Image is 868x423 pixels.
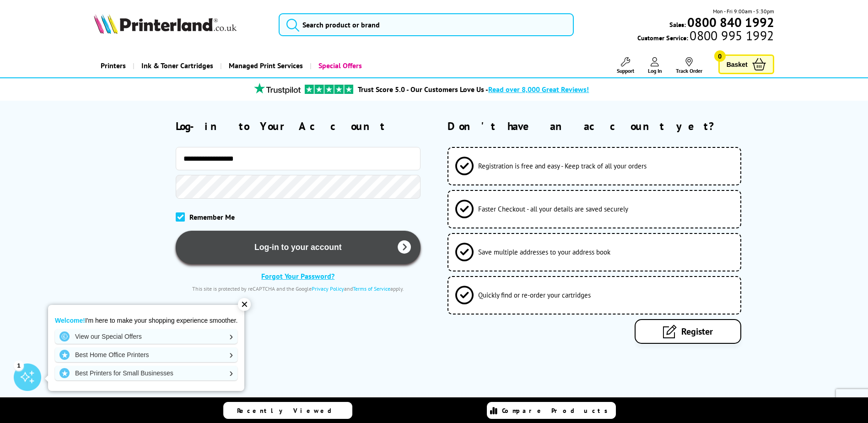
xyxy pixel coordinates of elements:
[94,14,237,34] img: Printerland Logo
[55,317,85,324] strong: Welcome!
[478,291,591,299] span: Quickly find or re-order your cartridges
[237,407,341,415] span: Recently Viewed
[648,57,662,74] a: Log In
[669,20,686,29] span: Sales:
[279,13,574,36] input: Search product or brand
[220,54,310,77] a: Managed Print Services
[310,54,369,77] a: Special Offers
[250,83,305,94] img: trustpilot rating
[687,14,774,31] b: 0800 840 1992
[176,119,421,133] h2: Log-in to Your Account
[447,119,774,133] h2: Don't have an account yet?
[714,50,726,62] span: 0
[189,212,235,222] span: Remember Me
[686,18,774,27] a: 0800 840 1992
[617,57,634,74] a: Support
[488,85,589,94] span: Read over 8,000 Great Reviews!
[238,298,251,311] div: ✕
[55,329,237,344] a: View our Special Offers
[688,31,774,40] span: 0800 995 1992
[681,325,713,337] span: Register
[55,366,237,380] a: Best Printers for Small Businesses
[478,248,610,256] span: Save multiple addresses to your address book
[261,271,334,281] a: Forgot Your Password?
[55,347,237,362] a: Best Home Office Printers
[727,58,748,70] span: Basket
[718,54,774,74] a: Basket 0
[502,407,613,415] span: Compare Products
[55,316,237,325] p: I'm here to make your shopping experience smoother.
[487,402,616,419] a: Compare Products
[14,360,24,370] div: 1
[358,85,589,94] a: Trust Score 5.0 - Our Customers Love Us -Read over 8,000 Great Reviews!
[478,162,647,170] span: Registration is free and easy - Keep track of all your orders
[133,54,220,77] a: Ink & Toner Cartridges
[353,285,390,292] a: Terms of Service
[223,402,352,419] a: Recently Viewed
[648,67,662,74] span: Log In
[617,67,634,74] span: Support
[637,31,774,42] span: Customer Service:
[676,57,702,74] a: Track Order
[713,7,774,16] span: Mon - Fri 9:00am - 5:30pm
[305,85,353,94] img: trustpilot rating
[176,231,421,264] button: Log-in to your account
[478,205,628,213] span: Faster Checkout - all your details are saved securely
[635,319,741,344] a: Register
[176,285,421,292] div: This site is protected by reCAPTCHA and the Google and apply.
[141,54,213,77] span: Ink & Toner Cartridges
[312,285,344,292] a: Privacy Policy
[94,14,267,36] a: Printerland Logo
[94,54,133,77] a: Printers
